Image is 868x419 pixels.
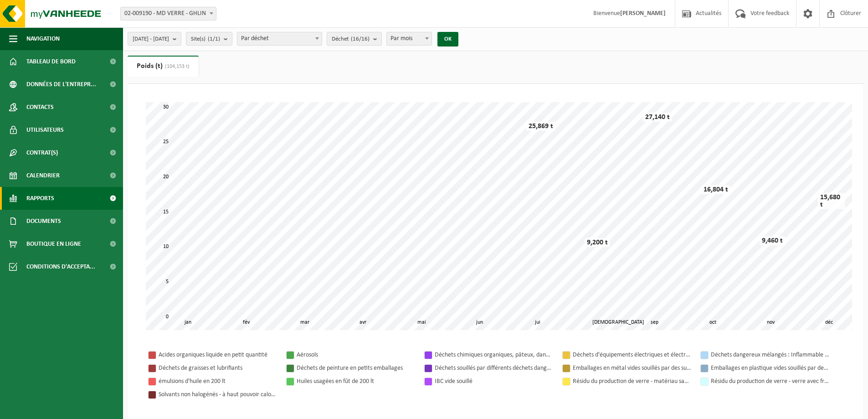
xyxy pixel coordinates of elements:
span: Rapports [26,187,54,210]
div: 9,200 t [585,238,610,247]
span: Données de l'entrepr... [26,73,96,96]
div: Emballages en métal vides souillés par des substances dangereuses [573,362,691,374]
span: [DATE] - [DATE] [133,32,169,46]
span: Tableau de bord [26,50,76,73]
div: Déchets dangereux mélangés : Inflammable - Corrosif [711,349,829,361]
span: Calendrier [26,164,60,187]
div: Déchets de graisses et lubrifiants [159,362,277,374]
button: [DATE] - [DATE] [128,32,181,46]
div: Solvants non halogénés - à haut pouvoir calorifique en fût 200L [159,389,277,400]
div: Déchets d'équipements électriques et électroniques - Sans tubes cathodiques [573,349,691,361]
span: Utilisateurs [26,119,64,141]
div: 15,680 t [818,193,845,209]
span: Par mois [387,32,431,45]
div: Déchets de peinture en petits emballages [297,362,415,374]
span: Site(s) [191,32,220,46]
span: Conditions d'accepta... [26,255,95,278]
a: Poids (t) [128,56,199,77]
span: Boutique en ligne [26,233,81,255]
button: OK [437,32,458,47]
div: Acides organiques liquide en petit quantité [159,349,277,361]
span: Par déchet [237,32,322,45]
span: Contacts [26,96,54,119]
span: Documents [26,210,61,233]
div: 9,460 t [760,236,785,245]
span: Déchet [332,32,370,46]
span: 02-009190 - MD VERRE - GHLIN [120,7,216,21]
count: (1/1) [208,36,220,42]
div: Emballages en plastique vides souillés par des substances dangereuses [711,362,829,374]
span: 02-009190 - MD VERRE - GHLIN [121,7,216,20]
span: Navigation [26,27,60,50]
div: Huiles usagées en fût de 200 lt [297,376,415,387]
div: Résidu du production de verre - verre avec fraction sableuse [711,376,829,387]
div: Résidu du production de verre - matériau sableux contenant une quantité limitée de verre [573,376,691,387]
div: Déchets souillés par différents déchets dangereux [435,362,553,374]
strong: [PERSON_NAME] [620,10,666,17]
count: (16/16) [351,36,370,42]
div: 27,140 t [643,113,672,122]
button: Déchet(16/16) [327,32,382,46]
div: IBC vide souillé [435,376,553,387]
div: Déchets chimiques organiques, pâteux, dangereux [435,349,553,361]
span: Contrat(s) [26,141,58,164]
span: Par mois [386,32,432,46]
button: Site(s)(1/1) [186,32,232,46]
div: 25,869 t [526,122,555,131]
span: Par déchet [237,32,322,46]
div: émulsions d'huile en 200 lt [159,376,277,387]
div: 16,804 t [701,185,730,194]
div: Aérosols [297,349,415,361]
span: (104,153 t) [163,64,190,69]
